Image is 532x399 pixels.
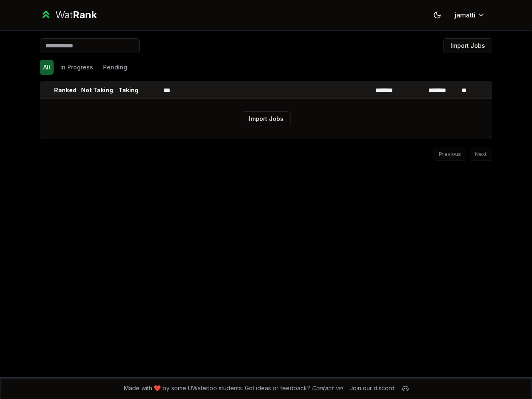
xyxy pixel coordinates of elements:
div: Wat [55,8,97,22]
a: WatRank [40,8,97,22]
button: jamatti [448,7,492,22]
button: Import Jobs [443,38,492,53]
button: Pending [100,60,131,75]
p: Not Taking [81,86,113,94]
button: Import Jobs [242,111,291,126]
p: Ranked [54,86,76,94]
a: Contact us! [312,384,343,392]
button: All [40,60,54,75]
span: Made with ❤️ by some UWaterloo students. Got ideas or feedback? [124,384,343,392]
span: Rank [73,9,97,21]
span: jamatti [455,10,475,20]
div: Join our discord! [350,384,396,392]
p: Taking [118,86,138,94]
button: In Progress [57,60,96,75]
